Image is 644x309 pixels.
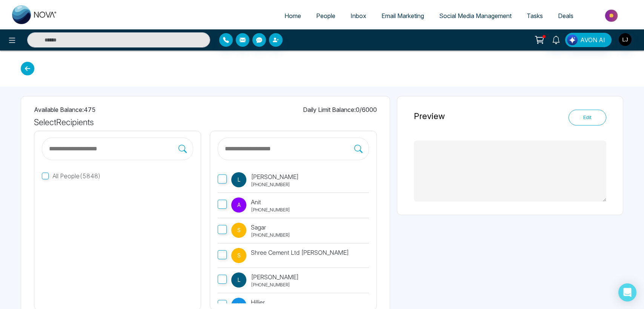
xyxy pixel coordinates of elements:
input: SShree Cement Ltd [PERSON_NAME] [218,250,227,259]
p: Daily Limit Balance: 0 / 6000 [303,105,377,114]
span: AVON AI [580,35,605,44]
p: [PHONE_NUMBER] [251,232,290,239]
span: Inbox [350,12,366,20]
span: S [237,223,241,238]
a: Deals [550,9,581,23]
span: S [237,248,241,263]
span: Deals [558,12,573,20]
p: Available Balance: 475 [34,105,96,114]
img: User Avatar [619,33,632,46]
p: [PHONE_NUMBER] [251,181,299,188]
span: Tasks [527,12,543,20]
p: Anit [251,197,290,207]
input: SSagar [PHONE_NUMBER] [218,225,227,234]
input: L[PERSON_NAME] [PHONE_NUMBER] [218,275,227,284]
span: All People ( 5848 ) [52,172,101,180]
span: L [238,172,240,187]
button: AVON AI [565,33,612,47]
img: Nova CRM Logo [12,5,57,24]
input: HHillier [218,300,227,309]
h1: Preview [414,111,445,121]
p: Shree Cement Ltd [PERSON_NAME] [251,248,349,257]
span: People [316,12,335,20]
p: Hillier [251,298,265,307]
input: All People(5848) [42,173,49,179]
img: Lead Flow [567,35,578,45]
p: Sagar [251,223,290,232]
div: Open Intercom Messenger [618,283,636,301]
span: A [237,197,241,213]
a: Tasks [519,9,550,23]
input: AAnit [PHONE_NUMBER] [218,200,227,209]
h1: Select Recipients [34,117,94,127]
img: Market-place.gif [585,7,639,24]
a: Social Media Management [432,9,519,23]
span: Social Media Management [439,12,512,20]
a: Inbox [343,9,374,23]
span: Email Marketing [381,12,424,20]
span: Home [284,12,301,20]
p: [PERSON_NAME] [251,172,299,181]
p: [PHONE_NUMBER] [251,207,290,213]
a: People [309,9,343,23]
p: [PHONE_NUMBER] [251,281,299,288]
a: Email Marketing [374,9,432,23]
input: L[PERSON_NAME] [PHONE_NUMBER] [218,174,227,184]
span: L [238,272,240,288]
button: Edit [569,110,606,125]
a: Home [277,9,309,23]
p: [PERSON_NAME] [251,272,299,281]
